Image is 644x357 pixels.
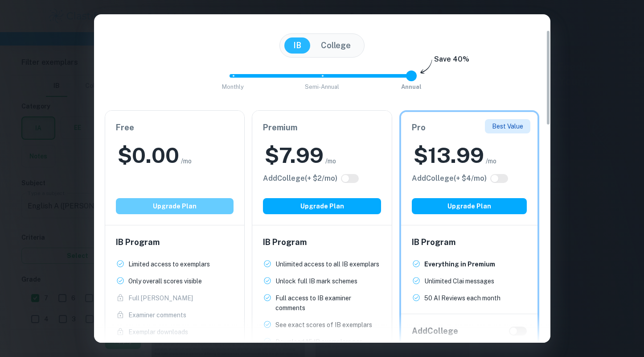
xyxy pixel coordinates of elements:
[401,83,422,90] span: Annual
[116,121,234,134] h6: Free
[181,156,192,166] span: /mo
[275,276,357,286] p: Unlock full IB mark schemes
[116,236,234,249] h6: IB Program
[128,310,186,320] p: Examiner comments
[128,276,202,286] p: Only overall scores visible
[412,236,527,249] h6: IB Program
[263,236,381,249] h6: IB Program
[412,198,527,214] button: Upgrade Plan
[263,121,381,134] h6: Premium
[412,173,487,184] h6: Click to see all the additional College features.
[263,173,337,184] h6: Click to see all the additional College features.
[284,37,310,54] button: IB
[128,259,210,269] p: Limited access to exemplars
[116,198,234,214] button: Upgrade Plan
[128,293,193,303] p: Full [PERSON_NAME]
[305,83,339,90] span: Semi-Annual
[263,198,381,214] button: Upgrade Plan
[325,156,336,166] span: /mo
[275,259,379,269] p: Unlimited access to all IB exemplars
[414,141,484,170] h2: $ 13.99
[424,259,495,269] p: Everything in Premium
[118,141,179,170] h2: $ 0.00
[420,59,432,75] img: subscription-arrow.svg
[222,83,244,90] span: Monthly
[412,121,527,134] h6: Pro
[265,141,324,170] h2: $ 7.99
[312,37,360,54] button: College
[275,293,381,313] p: Full access to IB examiner comments
[434,54,469,69] h6: Save 40%
[492,121,523,131] p: Best Value
[424,276,494,286] p: Unlimited Clai messages
[424,293,500,303] p: 50 AI Reviews each month
[486,156,496,166] span: /mo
